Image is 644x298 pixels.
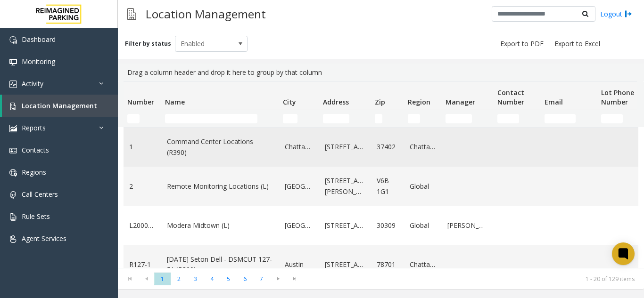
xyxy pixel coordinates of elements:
[127,97,154,106] span: Number
[204,273,220,285] span: Page 4
[22,123,46,132] span: Reports
[129,142,156,152] a: 1
[410,259,436,270] a: Chattanooga
[22,101,97,110] span: Location Management
[22,57,55,66] span: Monitoring
[161,110,279,127] td: Name Filter
[601,88,634,106] span: Lot Phone Number
[129,181,156,192] a: 2
[165,97,185,106] span: Name
[283,114,297,123] input: City Filter
[500,39,544,48] span: Export to PDF
[551,37,604,50] button: Export to Excel
[442,110,494,127] td: Manager Filter
[9,81,17,88] img: 'icon'
[323,114,349,123] input: Address Filter
[237,273,253,285] span: Page 6
[497,88,524,106] span: Contact Number
[125,40,171,48] label: Filter by status
[175,36,233,51] span: Enabled
[325,176,365,197] a: [STREET_ADDRESS][PERSON_NAME]
[447,220,488,231] a: [PERSON_NAME]
[377,176,398,197] a: V6B 1G1
[496,37,547,50] button: Export to PDF
[167,254,273,275] a: [DATE] Seton Dell - DSMCUT 127-51 (R390)
[220,273,237,285] span: Page 5
[9,103,17,110] img: 'icon'
[375,97,385,106] span: Zip
[22,234,66,243] span: Agent Services
[167,137,273,158] a: Command Center Locations (R390)
[625,9,632,19] img: logout
[545,114,576,123] input: Email Filter
[279,110,319,127] td: City Filter
[497,114,519,123] input: Contact Number Filter
[9,125,17,132] img: 'icon'
[167,220,273,231] a: Modera Midtown (L)
[22,168,46,177] span: Regions
[410,220,436,231] a: Global
[2,95,118,117] a: Location Management
[118,81,644,268] div: Data table
[165,114,257,123] input: Name Filter
[319,110,371,127] td: Address Filter
[285,142,314,152] a: Chattanooga
[22,190,58,199] span: Call Centers
[404,110,442,127] td: Region Filter
[308,275,635,283] kendo-pager-info: 1 - 20 of 129 items
[377,142,398,152] a: 37402
[127,114,140,123] input: Number Filter
[285,259,314,270] a: Austin
[9,36,17,44] img: 'icon'
[325,142,365,152] a: [STREET_ADDRESS]
[124,64,638,81] div: Drag a column header and drop it here to group by that column
[129,259,156,270] a: R127-1
[270,272,286,285] span: Go to the next page
[410,142,436,152] a: Chattanooga
[154,273,171,285] span: Page 1
[9,235,17,243] img: 'icon'
[167,181,273,192] a: Remote Monitoring Locations (L)
[371,110,404,127] td: Zip Filter
[127,2,136,25] img: pageIcon
[22,145,49,154] span: Contacts
[9,213,17,221] img: 'icon'
[377,259,398,270] a: 78701
[377,220,398,231] a: 30309
[600,9,632,19] a: Logout
[408,97,430,106] span: Region
[9,147,17,154] img: 'icon'
[171,273,187,285] span: Page 2
[554,39,600,48] span: Export to Excel
[286,272,303,285] span: Go to the last page
[9,191,17,199] img: 'icon'
[410,181,436,192] a: Global
[325,259,365,270] a: [STREET_ADDRESS]
[129,220,156,231] a: L20000500
[141,2,271,25] h3: Location Management
[124,110,161,127] td: Number Filter
[541,110,597,127] td: Email Filter
[283,97,296,106] span: City
[22,79,43,88] span: Activity
[446,114,472,123] input: Manager Filter
[288,275,301,282] span: Go to the last page
[601,114,623,123] input: Lot Phone Number Filter
[9,169,17,177] img: 'icon'
[9,58,17,66] img: 'icon'
[325,220,365,231] a: [STREET_ADDRESS]
[187,273,204,285] span: Page 3
[285,181,314,192] a: [GEOGRAPHIC_DATA]
[323,97,349,106] span: Address
[545,97,563,106] span: Email
[408,114,420,123] input: Region Filter
[375,114,382,123] input: Zip Filter
[22,35,56,44] span: Dashboard
[22,212,50,221] span: Rule Sets
[272,275,284,282] span: Go to the next page
[494,110,541,127] td: Contact Number Filter
[285,220,314,231] a: [GEOGRAPHIC_DATA]
[253,273,270,285] span: Page 7
[446,97,475,106] span: Manager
